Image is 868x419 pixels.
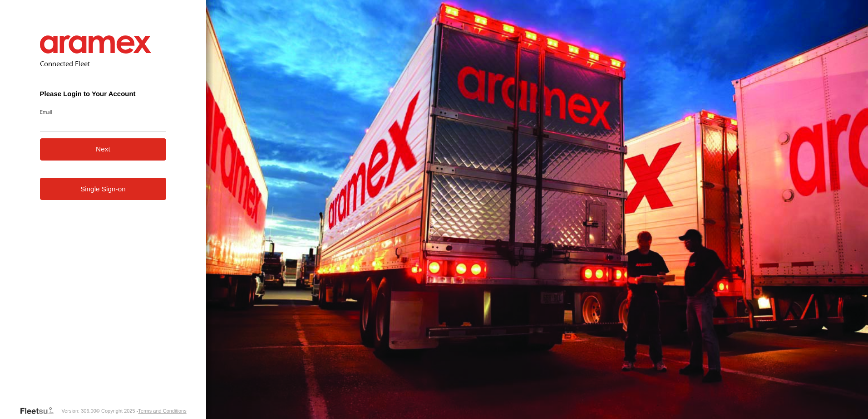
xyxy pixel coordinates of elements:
[40,90,167,97] h3: Please Login to Your Account
[96,408,187,414] div: © Copyright 2025 -
[40,138,167,161] button: Next
[61,408,96,414] div: Version: 306.00
[40,108,167,115] label: Email
[40,35,152,54] img: Aramex
[20,406,61,415] a: Visit our Website
[40,178,167,200] a: Single Sign-on
[138,408,186,414] a: Terms and Conditions
[40,59,167,68] h2: Connected Fleet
